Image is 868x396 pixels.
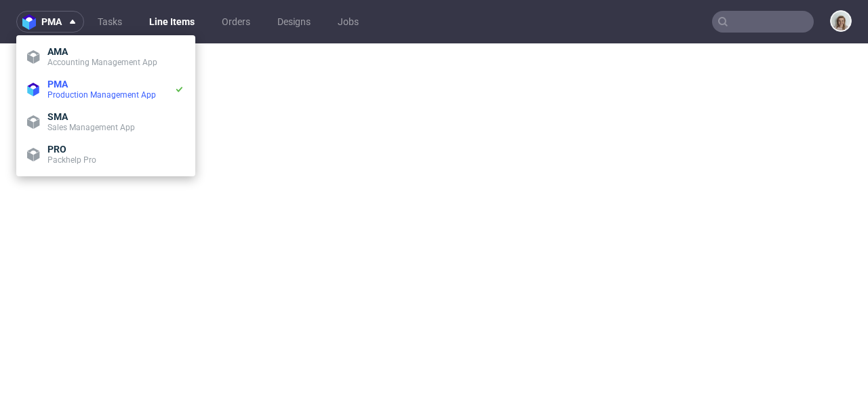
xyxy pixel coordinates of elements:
[22,138,190,171] a: PROPackhelp Pro
[22,41,190,73] a: AMAAccounting Management App
[47,144,66,155] span: PRO
[141,11,203,33] a: Line Items
[47,90,156,100] span: Production Management App
[41,17,62,26] span: pma
[47,46,68,57] span: AMA
[831,12,850,31] img: Monika Poźniak
[47,79,68,90] span: PMA
[269,11,319,33] a: Designs
[16,11,84,33] button: pma
[330,11,367,33] a: Jobs
[47,111,68,122] span: SMA
[22,106,190,138] a: SMASales Management App
[47,123,135,132] span: Sales Management App
[214,11,258,33] a: Orders
[47,58,157,67] span: Accounting Management App
[22,14,41,30] img: logo
[90,11,130,33] a: Tasks
[47,155,96,165] span: Packhelp Pro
